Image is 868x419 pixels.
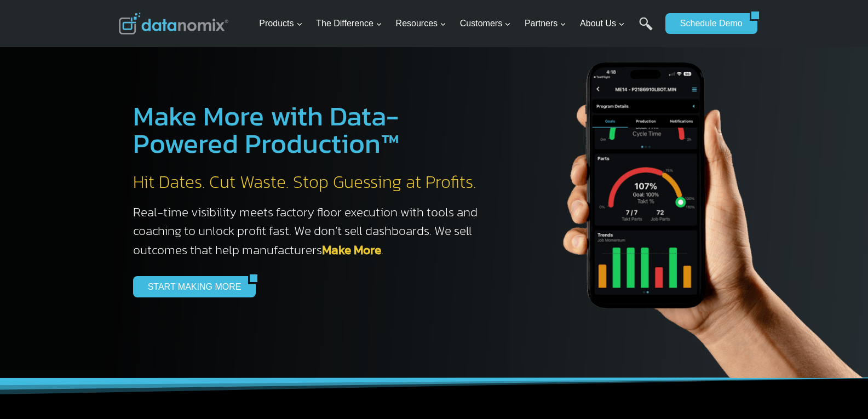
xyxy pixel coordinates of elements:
nav: Primary Navigation [255,6,660,42]
h3: Real-time visibility meets factory floor execution with tools and coaching to unlock profit fast.... [133,203,489,260]
span: Resources [396,16,446,31]
h1: Make More with Data-Powered Production™ [133,102,489,157]
span: Customers [460,16,511,31]
span: Partners [525,16,566,31]
a: Make More [322,240,381,259]
span: The Difference [316,16,382,31]
iframe: Popup CTA [5,225,181,414]
span: Products [259,16,302,31]
span: About Us [580,16,625,31]
a: Schedule Demo [665,13,750,34]
a: Search [639,17,653,42]
a: START MAKING MORE [133,276,249,297]
h2: Hit Dates. Cut Waste. Stop Guessing at Profits. [133,171,489,194]
img: Datanomix [119,13,228,35]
